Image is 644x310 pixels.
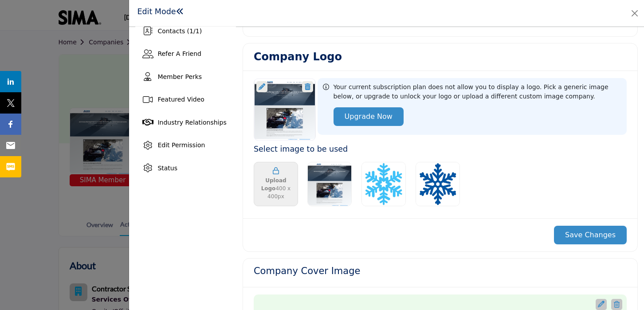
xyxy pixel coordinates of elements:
[554,226,627,244] button: Save Changes
[157,96,204,103] span: Featured Video
[137,7,184,16] h1: Edit Mode
[196,27,200,35] span: 1
[157,73,202,80] span: Member Perks
[254,51,342,63] h3: Company Logo
[413,159,463,209] label: Select Image Logo Options_1
[254,266,361,277] h4: Company Cover Image
[157,141,205,149] span: Edit Permission
[361,162,406,206] img: ADR SNOW MANAGEMENT CORP Logo
[157,119,226,126] span: Industry Relationships
[334,107,404,126] button: Upgrade Now
[416,162,460,206] img: ADR SNOW MANAGEMENT CORP Logo
[628,7,641,20] button: Close
[254,162,298,206] a: Upload Logo400 x 400px
[334,82,621,101] p: Your current subscription plan does not allow you to display a logo. Pick a generic image below, ...
[267,185,291,200] strong: 400 x 400px
[359,159,408,209] label: Select Image Logo Options_0
[157,165,177,172] span: Status
[307,162,352,206] img: ADR SNOW MANAGEMENT CORP Logo
[157,27,202,35] span: Contacts ( / )
[305,159,354,209] label: Select Options
[598,300,605,309] a: Upgrade Custom Cover Text
[189,27,193,35] span: 1
[258,177,294,200] span: Upload Logo
[254,145,627,154] h3: Select image to be used
[157,50,201,57] span: Refer A Friend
